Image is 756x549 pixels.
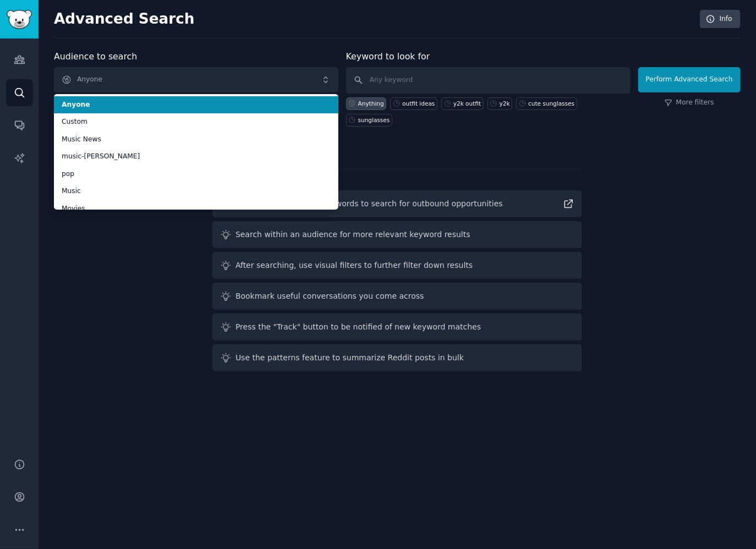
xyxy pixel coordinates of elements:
span: pop [62,169,331,179]
input: Any keyword [346,67,631,94]
button: Anyone [54,67,338,92]
div: Read guide on helpful keywords to search for outbound opportunities [235,198,503,210]
div: Search within an audience for more relevant keyword results [235,229,470,240]
div: Anything [358,100,384,107]
div: cute sunglasses [528,100,574,107]
div: y2k [500,100,510,107]
div: y2k outfit [453,100,481,107]
span: Movies [62,204,331,214]
a: More filters [665,98,714,108]
div: sunglasses [358,116,390,124]
span: music-[PERSON_NAME] [62,152,331,162]
span: Anyone [62,100,331,110]
span: Music News [62,135,331,145]
div: After searching, use visual filters to further filter down results [235,260,473,271]
label: Keyword to look for [346,51,430,62]
span: Music [62,186,331,196]
div: Use the patterns feature to summarize Reddit posts in bulk [235,352,464,364]
div: Press the "Track" button to be notified of new keyword matches [235,321,481,333]
h2: Advanced Search [54,10,694,28]
button: Perform Advanced Search [638,67,741,92]
img: GummySearch logo [7,10,32,29]
ul: Anyone [54,94,338,210]
div: outfit ideas [402,100,435,107]
div: Bookmark useful conversations you come across [235,290,424,302]
label: Audience to search [54,51,137,62]
a: Info [700,10,741,29]
span: Custom [62,117,331,127]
